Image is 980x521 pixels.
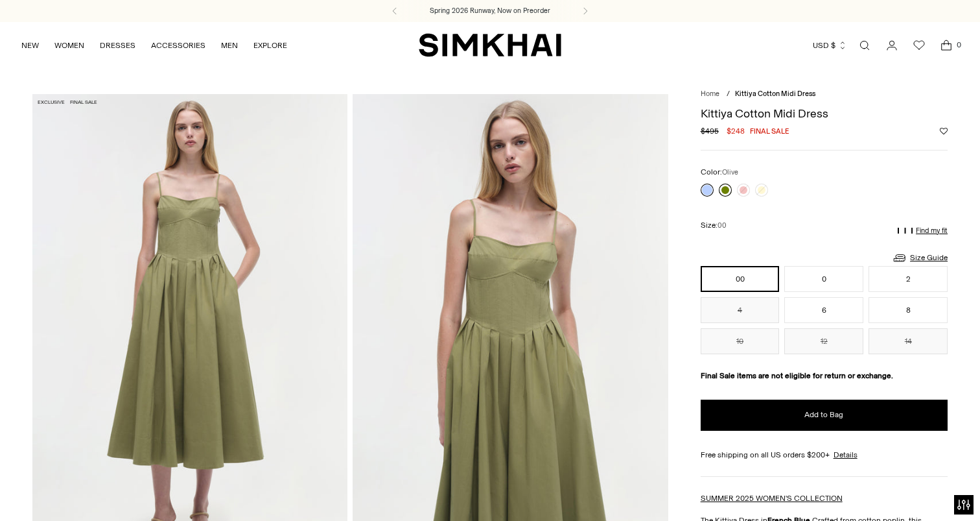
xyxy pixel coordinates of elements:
a: EXPLORE [253,31,287,60]
div: Free shipping on all US orders $200+ [701,449,948,461]
a: Size Guide [892,250,948,266]
button: 6 [784,297,863,323]
button: 12 [784,328,863,354]
span: Add to Bag [804,409,843,420]
span: Kittiya Cotton Midi Dress [735,90,815,98]
a: Open cart modal [933,32,959,58]
label: Color: [701,166,738,178]
button: USD $ [813,31,847,60]
button: 2 [869,266,948,292]
span: 0 [953,39,964,51]
a: Details [834,449,857,461]
a: ACCESSORIES [151,31,205,60]
h1: Kittiya Cotton Midi Dress [701,108,948,119]
button: 0 [784,266,863,292]
strong: Final Sale items are not eligible for return or exchange. [701,371,893,380]
button: Add to Bag [701,400,948,431]
a: Wishlist [906,32,932,58]
div: / [727,89,730,100]
s: $495 [701,125,719,137]
button: 10 [701,328,780,354]
a: Spring 2026 Runway, Now on Preorder [430,6,550,16]
nav: breadcrumbs [701,89,948,100]
a: SIMKHAI [419,32,561,58]
a: Home [701,90,719,98]
span: Olive [722,168,738,176]
label: Size: [701,219,727,232]
a: DRESSES [100,31,135,60]
button: 4 [701,297,780,323]
button: 8 [869,297,948,323]
a: NEW [21,31,39,60]
button: 00 [701,266,780,292]
span: 00 [717,221,727,230]
a: SUMMER 2025 WOMEN'S COLLECTION [701,494,843,503]
button: Add to Wishlist [940,127,948,135]
a: Open search modal [852,32,878,58]
span: $248 [727,125,745,137]
a: MEN [221,31,238,60]
a: WOMEN [54,31,84,60]
a: Go to the account page [879,32,905,58]
button: 14 [869,328,948,354]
